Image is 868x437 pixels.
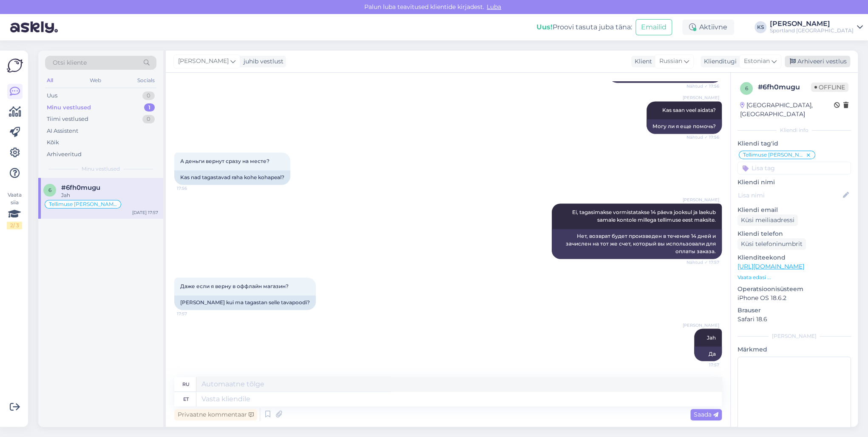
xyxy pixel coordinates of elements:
div: All [45,75,55,86]
p: Märkmed [738,345,851,354]
div: 0 [142,91,155,100]
div: Jah [61,191,158,199]
div: Arhiveeri vestlus [785,56,850,67]
div: [PERSON_NAME] kui ma tagastan selle tavapoodi? [174,295,316,310]
div: Proovi tasuta juba täna: [536,22,632,32]
span: 17:57 [177,310,209,317]
span: [PERSON_NAME] [178,57,229,66]
div: Küsi meiliaadressi [738,214,798,226]
div: [PERSON_NAME] [770,20,854,27]
div: Web [88,75,103,86]
span: Luba [484,3,504,11]
div: Могу ли я еще помочь? [647,119,722,134]
span: Russian [659,57,682,66]
span: #6fh0mugu [61,184,100,191]
p: Klienditeekond [738,253,851,262]
div: Kliendi info [738,126,851,134]
span: Nähtud ✓ 17:57 [686,259,719,266]
p: Kliendi telefon [738,229,851,238]
span: Tellimuse [PERSON_NAME] info [743,152,806,157]
span: А деньги вернут сразу на месте? [180,158,269,164]
p: iPhone OS 18.6.2 [738,294,851,303]
div: Vaata siia [7,191,22,229]
div: KS [755,21,766,33]
div: AI Assistent [47,127,78,135]
div: Нет, возврат будет произведен в течение 14 дней и зачислен на тот же счет, который вы использовал... [552,229,722,259]
p: Vaata edasi ... [738,274,851,281]
span: 17:57 [687,361,719,368]
div: 2 / 3 [7,222,22,229]
div: Kõik [47,138,59,147]
span: Otsi kliente [53,58,87,67]
div: [DATE] 17:57 [132,209,158,216]
span: Minu vestlused [82,165,120,173]
div: [PERSON_NAME] [738,332,851,340]
span: Kas saan veel aidata? [662,107,716,113]
span: [PERSON_NAME] [683,94,719,101]
input: Lisa nimi [738,191,841,200]
div: Privaatne kommentaar [174,409,257,420]
p: Kliendi tag'id [738,139,851,148]
a: [PERSON_NAME]Sportland [GEOGRAPHIC_DATA] [770,20,863,34]
div: 1 [144,103,155,112]
div: [GEOGRAPHIC_DATA], [GEOGRAPHIC_DATA] [740,101,834,119]
input: Lisa tag [738,162,851,174]
div: Arhiveeritud [47,150,82,159]
span: 17:56 [177,185,209,191]
div: Klient [631,57,652,66]
div: Tiimi vestlused [47,115,88,123]
span: 6 [48,187,51,193]
a: [URL][DOMAIN_NAME] [738,263,804,270]
div: # 6fh0mugu [758,82,811,92]
p: Brauser [738,306,851,315]
div: Socials [136,75,156,86]
div: Sportland [GEOGRAPHIC_DATA] [770,27,854,34]
span: [PERSON_NAME] [683,322,719,328]
button: Emailid [635,19,672,35]
span: Tellimuse [PERSON_NAME] info [49,202,117,207]
p: Kliendi email [738,206,851,214]
div: ru [182,377,190,391]
span: Nähtud ✓ 17:56 [686,83,719,89]
p: Kliendi nimi [738,178,851,187]
div: juhib vestlust [240,57,284,66]
div: Minu vestlused [47,103,91,112]
span: Ei, tagasimakse vormistatakse 14 päeva jooksul ja laekub samale kontole millega tellimuse eest ma... [572,209,717,223]
p: Safari 18.6 [738,315,851,324]
span: Offline [811,83,848,92]
span: Estonian [744,57,770,66]
span: [PERSON_NAME] [683,197,719,203]
div: Да [694,346,722,361]
span: 6 [745,85,748,91]
div: Kas nad tagastavad raha kohe kohapeal? [174,170,290,185]
div: 0 [142,115,155,123]
span: Saada [694,411,718,418]
img: Askly Logo [7,57,23,74]
span: Nähtud ✓ 17:56 [686,134,719,140]
b: Uus! [536,23,553,31]
span: Jah [707,334,716,340]
p: Operatsioonisüsteem [738,285,851,294]
span: Даже если я верну в оффлайн магазин? [180,283,289,289]
div: Klienditugi [701,57,737,66]
div: Uus [47,91,57,100]
div: Aktiivne [682,20,734,35]
div: et [183,392,189,406]
div: Küsi telefoninumbrit [738,238,806,250]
